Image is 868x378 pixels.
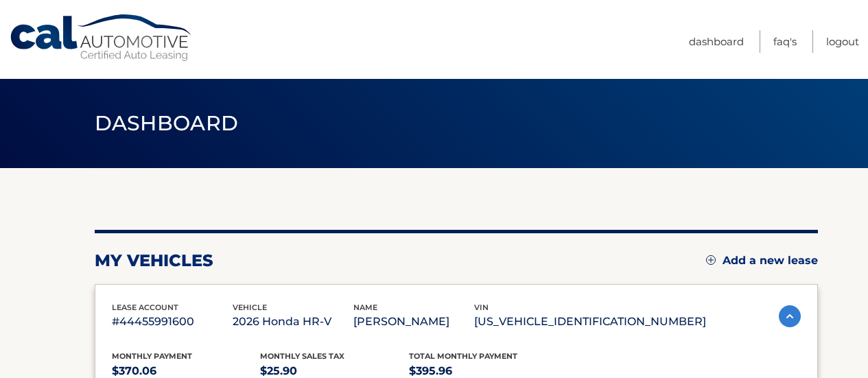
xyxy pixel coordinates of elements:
a: Cal Automotive [9,14,194,62]
a: Add a new lease [706,254,818,268]
img: add.svg [706,255,716,265]
span: vin [474,303,489,312]
span: lease account [112,303,178,312]
a: Dashboard [689,30,744,53]
a: FAQ's [773,30,797,53]
a: Logout [826,30,859,53]
h2: my vehicles [95,250,213,271]
p: #44455991600 [112,312,233,331]
span: Dashboard [95,110,239,136]
p: 2026 Honda HR-V [233,312,353,331]
p: [PERSON_NAME] [353,312,474,331]
span: Total Monthly Payment [409,351,517,361]
span: Monthly Payment [112,351,192,361]
span: name [353,303,377,312]
span: vehicle [233,303,267,312]
img: accordion-active.svg [779,305,801,327]
span: Monthly sales Tax [260,351,344,361]
p: [US_VEHICLE_IDENTIFICATION_NUMBER] [474,312,706,331]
